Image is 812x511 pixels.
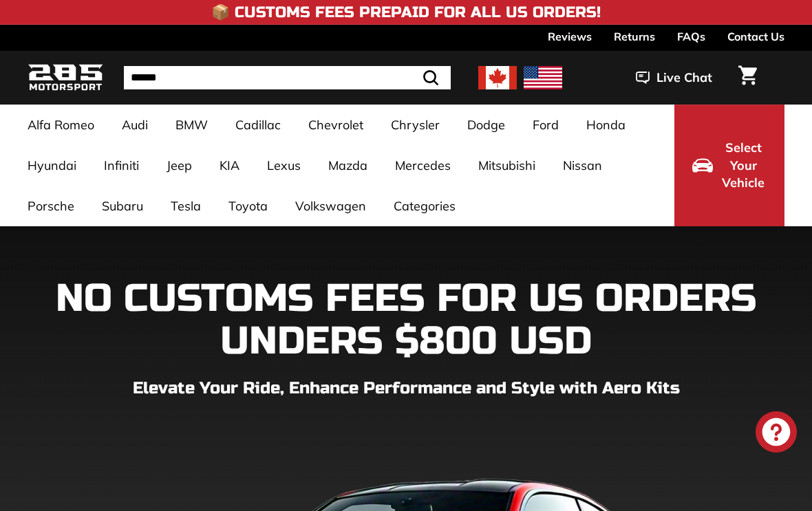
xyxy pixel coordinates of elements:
[28,376,784,401] p: Elevate Your Ride, Enhance Performance and Style with Aero Kits
[751,411,801,456] inbox-online-store-chat: Shopify online store chat
[162,105,222,145] a: BMW
[157,186,215,226] a: Tesla
[656,69,712,87] span: Live Chat
[464,145,549,186] a: Mitsubishi
[206,145,253,186] a: KIA
[720,139,767,192] span: Select Your Vehicle
[730,54,765,101] a: Cart
[108,105,162,145] a: Audi
[14,105,108,145] a: Alfa Romeo
[377,105,453,145] a: Chrysler
[727,25,784,48] a: Contact Us
[253,145,314,186] a: Lexus
[314,145,381,186] a: Mazda
[295,105,377,145] a: Chevrolet
[674,105,784,226] button: Select Your Vehicle
[211,4,601,21] h4: 📦 Customs Fees Prepaid for All US Orders!
[381,145,464,186] a: Mercedes
[28,278,784,362] h1: NO CUSTOMS FEES FOR US ORDERS UNDERS $800 USD
[215,186,281,226] a: Toyota
[124,66,451,89] input: Search
[573,105,639,145] a: Honda
[380,186,469,226] a: Categories
[222,105,295,145] a: Cadillac
[549,145,616,186] a: Nissan
[14,186,88,226] a: Porsche
[281,186,380,226] a: Volkswagen
[90,145,153,186] a: Infiniti
[548,25,592,48] a: Reviews
[618,61,730,95] button: Live Chat
[519,105,573,145] a: Ford
[14,145,90,186] a: Hyundai
[88,186,157,226] a: Subaru
[153,145,206,186] a: Jeep
[614,25,655,48] a: Returns
[677,25,705,48] a: FAQs
[28,62,103,94] img: Logo_285_Motorsport_areodynamics_components
[453,105,519,145] a: Dodge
